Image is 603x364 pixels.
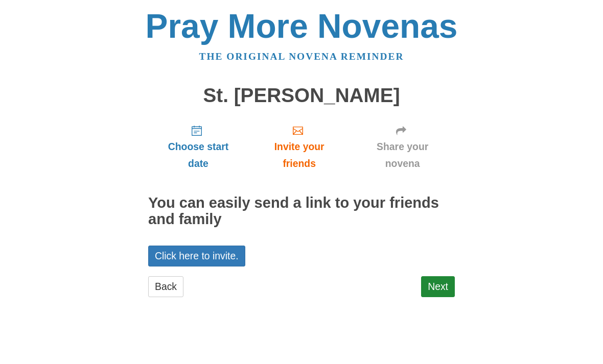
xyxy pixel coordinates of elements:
a: Pray More Novenas [146,7,458,45]
span: Choose start date [158,138,238,172]
a: Share your novena [350,116,455,177]
h2: You can easily send a link to your friends and family [148,195,455,228]
a: Choose start date [148,116,248,177]
span: Invite your friends [259,138,340,172]
h1: St. [PERSON_NAME] [148,85,455,107]
a: Click here to invite. [148,246,245,266]
a: The original novena reminder [199,51,404,62]
a: Next [421,276,455,297]
a: Back [148,276,183,297]
a: Invite your friends [248,116,350,177]
span: Share your novena [360,138,445,172]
